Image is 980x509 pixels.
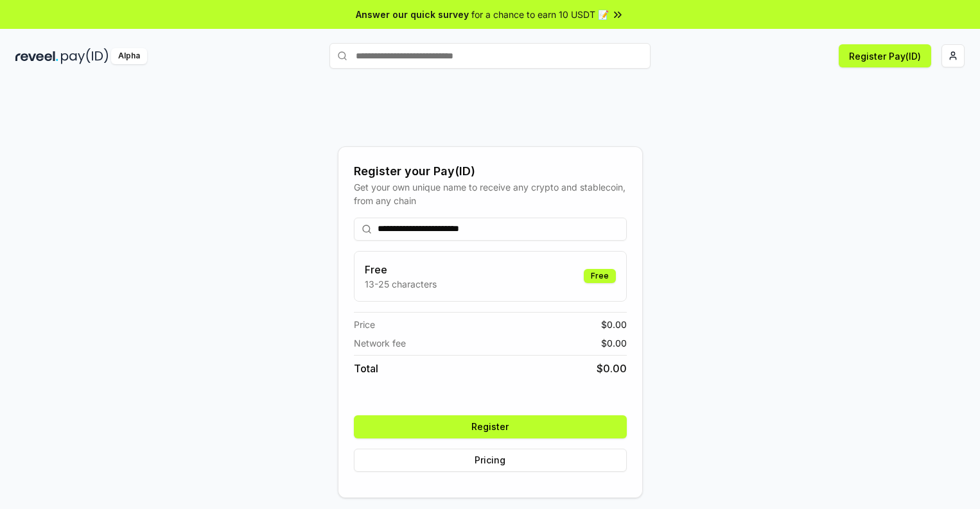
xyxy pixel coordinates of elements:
[354,180,627,207] div: Get your own unique name to receive any crypto and stablecoin, from any chain
[111,48,147,64] div: Alpha
[356,8,469,21] span: Answer our quick survey
[365,262,437,277] h3: Free
[354,415,627,438] button: Register
[61,48,109,64] img: pay_id
[354,361,378,376] span: Total
[354,318,375,331] span: Price
[584,269,616,283] div: Free
[365,277,437,291] p: 13-25 characters
[471,8,609,21] span: for a chance to earn 10 USDT 📝
[601,318,627,331] span: $ 0.00
[597,361,627,376] span: $ 0.00
[601,336,627,350] span: $ 0.00
[354,449,627,472] button: Pricing
[839,44,931,67] button: Register Pay(ID)
[354,336,406,350] span: Network fee
[354,162,627,180] div: Register your Pay(ID)
[15,48,58,64] img: reveel_dark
